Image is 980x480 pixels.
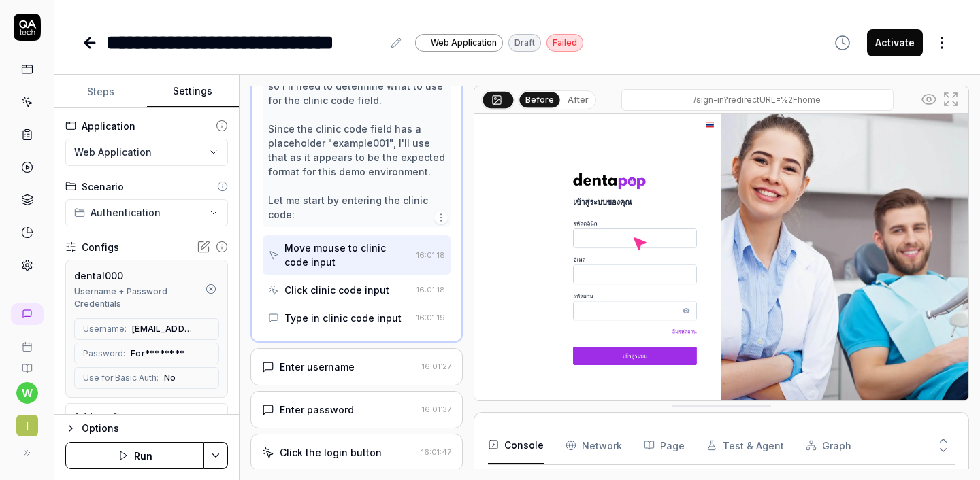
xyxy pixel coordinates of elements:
button: View version history [826,29,859,56]
div: Type in clinic code input [284,311,402,325]
time: 16:01:18 [416,250,445,260]
button: Authentication [65,199,228,226]
button: Settings [147,75,240,108]
div: Click the login button [280,445,382,460]
button: Steps [54,75,147,108]
button: Activate [867,29,923,56]
div: dental000 [74,269,203,283]
a: Book a call with us [5,330,48,352]
button: Test & Agent [706,426,784,464]
span: Username: [83,323,127,335]
div: Enter password [280,402,354,417]
span: Web Application [74,145,152,159]
span: No [164,372,176,384]
div: Failed [546,34,583,52]
button: Move mouse to clinic code input16:01:18 [263,235,451,275]
button: Open in full screen [940,88,962,110]
button: After [562,92,594,107]
button: Options [65,420,228,436]
a: Documentation [5,352,48,374]
span: Web Application [431,37,497,49]
span: Use for Basic Auth: [83,372,159,384]
time: 16:01:27 [422,362,451,371]
a: Web Application [415,33,503,52]
span: I [16,415,38,436]
button: Before [519,92,559,107]
div: Move mouse to clinic code input [284,241,411,269]
button: I [5,404,48,439]
button: Show all interative elements [918,88,940,110]
button: Graph [806,426,851,464]
a: New conversation [11,303,44,325]
div: Enter username [280,360,355,374]
button: Click clinic code input16:01:18 [263,277,451,303]
span: Authentication [91,205,161,220]
div: Username + Password Credentials [74,286,203,310]
div: Scenario [82,179,124,194]
time: 16:01:19 [416,313,445,322]
time: 16:01:18 [416,285,445,294]
div: Options [82,420,228,436]
button: Page [644,426,685,464]
div: Application [82,119,135,133]
img: Screenshot [474,114,968,422]
button: Network [566,426,622,464]
button: Run [65,442,204,469]
div: Draft [508,34,541,52]
div: Configs [82,240,119,254]
button: Type in clinic code input16:01:19 [263,305,451,330]
span: Password: [83,347,125,360]
time: 16:01:47 [421,447,451,457]
button: Console [488,426,544,464]
time: 16:01:37 [422,405,451,414]
button: Web Application [65,139,228,166]
div: Click clinic code input [284,283,389,297]
button: w [16,382,38,404]
span: [EMAIL_ADDRESS][DOMAIN_NAME] [132,323,194,335]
